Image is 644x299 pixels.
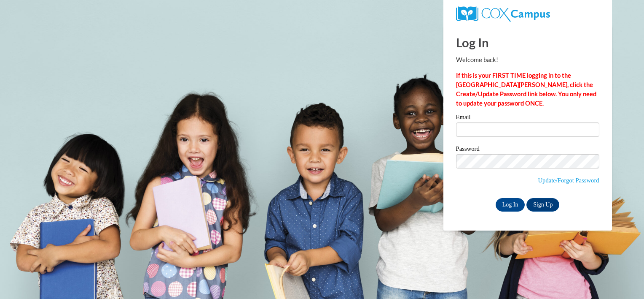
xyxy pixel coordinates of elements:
[456,55,599,65] p: Welcome back!
[456,146,599,154] label: Password
[456,72,596,107] strong: If this is your FIRST TIME logging in to the [GEOGRAPHIC_DATA][PERSON_NAME], click the Create/Upd...
[496,198,525,212] input: Log In
[456,10,550,17] a: COX Campus
[538,177,599,184] a: Update/Forgot Password
[526,198,559,212] a: Sign Up
[456,6,550,22] img: COX Campus
[456,34,599,51] h1: Log In
[456,114,599,122] label: Email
